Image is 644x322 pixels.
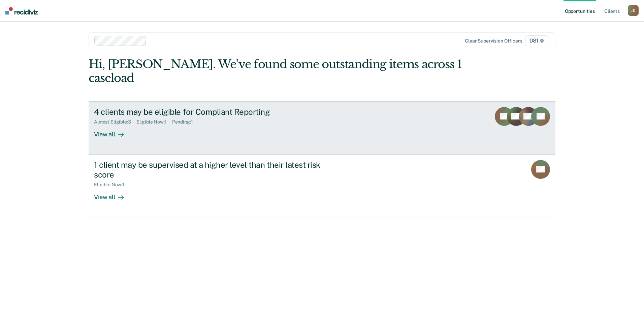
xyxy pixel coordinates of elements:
[628,5,639,16] div: J D
[94,107,330,117] div: 4 clients may be eligible for Compliant Reporting
[621,299,637,315] iframe: Intercom live chat
[465,38,522,44] div: Clear supervision officers
[136,119,172,125] div: Eligible Now : 1
[628,5,639,16] button: JD
[94,182,130,188] div: Eligible Now : 1
[172,119,198,125] div: Pending : 1
[89,101,555,155] a: 4 clients may be eligible for Compliant ReportingAlmost Eligible:3Eligible Now:1Pending:1View all
[525,35,548,46] span: D81
[5,7,38,15] img: Recidiviz
[94,188,132,201] div: View all
[89,155,555,217] a: 1 client may be supervised at a higher level than their latest risk scoreEligible Now:1View all
[94,160,330,180] div: 1 client may be supervised at a higher level than their latest risk score
[89,57,462,85] div: Hi, [PERSON_NAME]. We’ve found some outstanding items across 1 caseload
[94,125,132,138] div: View all
[94,119,136,125] div: Almost Eligible : 3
